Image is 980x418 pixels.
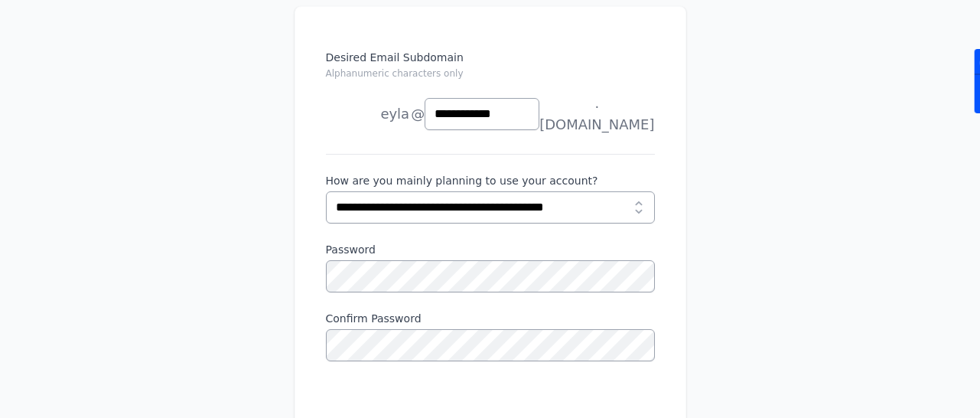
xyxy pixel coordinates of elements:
label: How are you mainly planning to use your account? [326,173,655,188]
span: .[DOMAIN_NAME] [539,93,654,136]
span: @ [411,103,425,125]
li: eyla [326,99,410,129]
label: Desired Email Subdomain [326,50,655,90]
small: Alphanumeric characters only [326,68,464,79]
label: Confirm Password [326,311,655,326]
label: Password [326,242,655,257]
